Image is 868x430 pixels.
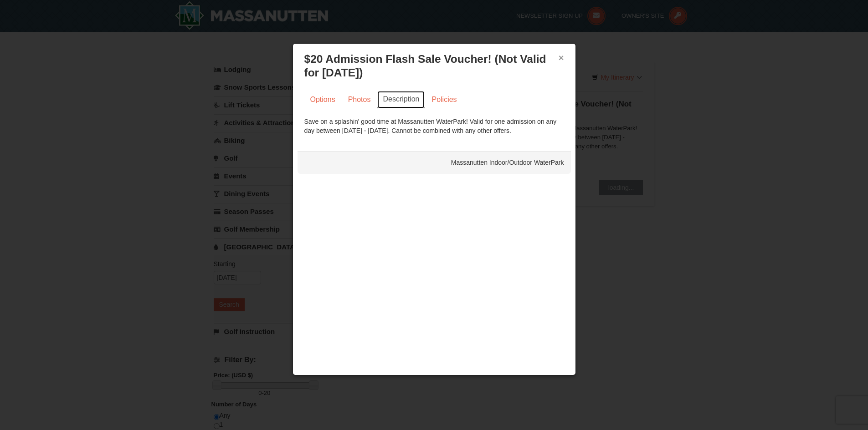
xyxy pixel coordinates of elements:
h3: $20 Admission Flash Sale Voucher! (Not Valid for [DATE]) [304,52,564,80]
a: Description [377,91,425,108]
button: × [559,53,564,62]
a: Policies [426,91,462,108]
div: Massanutten Indoor/Outdoor WaterPark [298,151,571,174]
a: Photos [342,91,377,108]
div: Save on a splashin' good time at Massanutten WaterPark! Valid for one admission on any day betwee... [304,117,564,135]
a: Options [304,91,341,108]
